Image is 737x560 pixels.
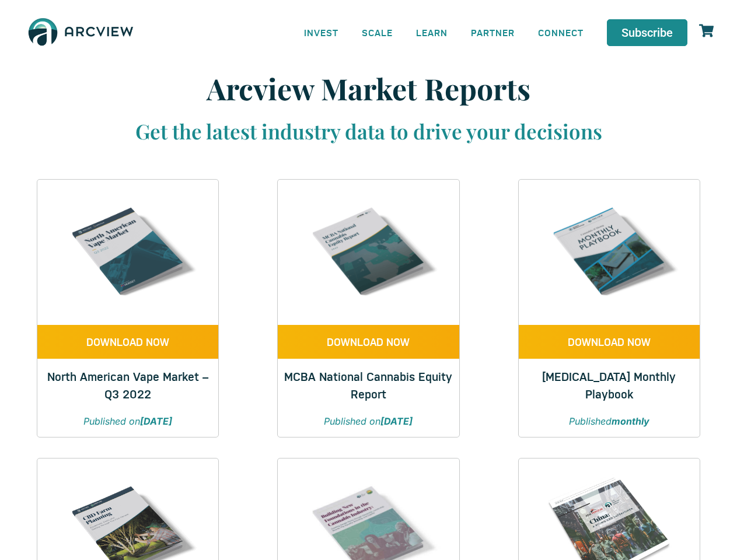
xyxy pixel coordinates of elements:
h1: Arcview Market Reports [54,71,684,106]
span: Subscribe [621,27,673,38]
a: LEARN [404,19,459,45]
img: The Arcview Group [23,12,138,54]
a: MCBA National Cannabis Equity Report [284,368,452,401]
p: Published on [289,414,447,428]
a: DOWNLOAD NOW [37,325,218,359]
strong: [DATE] [380,415,413,427]
a: CONNECT [526,19,595,45]
a: INVEST [292,19,350,45]
span: DOWNLOAD NOW [568,337,651,347]
h3: Get the latest industry data to drive your decisions [54,118,684,145]
p: Published on [49,414,207,428]
nav: Menu [292,19,595,45]
span: DOWNLOAD NOW [86,337,169,347]
span: DOWNLOAD NOW [327,337,410,347]
a: North American Vape Market – Q3 2022 [47,368,208,401]
a: DOWNLOAD NOW [519,325,700,359]
strong: monthly [612,415,649,427]
a: Subscribe [607,19,687,46]
strong: [DATE] [140,415,172,427]
a: [MEDICAL_DATA] Monthly Playbook [542,368,676,401]
p: Published [530,414,688,428]
a: PARTNER [459,19,526,45]
a: DOWNLOAD NOW [278,325,459,359]
img: Cannabis & Hemp Monthly Playbook [537,180,682,324]
a: SCALE [350,19,404,45]
img: Q3 2022 VAPE REPORT [55,180,200,324]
